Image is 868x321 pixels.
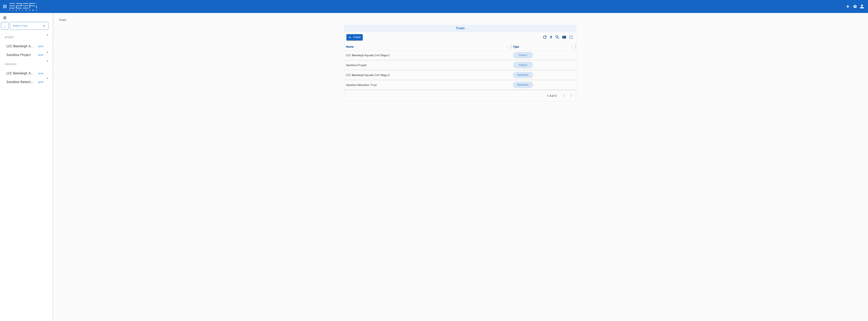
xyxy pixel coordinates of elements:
[38,45,44,48] span: open
[2,32,47,42] div: project
[516,53,529,57] span: Project
[561,34,568,41] button: Show/Hide columns
[38,72,44,75] span: open
[346,34,363,40] span: Add Trust
[38,81,44,83] span: open
[515,73,531,77] span: Retention
[346,63,367,67] span: Sandbox Project
[568,34,574,41] button: Toggle full screen
[2,59,47,69] div: retention
[548,34,554,40] button: Download CSV
[513,44,519,49] div: Type
[561,94,568,98] span: Go to previous page
[504,44,511,50] button: Column Actions
[516,63,529,67] span: Project
[59,19,862,21] nav: breadcrumb
[41,23,47,29] button: Close
[554,34,561,41] button: Show/Hide search
[6,53,31,57] p: Sandbox Project
[541,34,548,41] span: Refresh Data
[38,54,44,56] span: open
[346,34,363,40] button: Create
[346,26,575,30] h6: Trusts
[59,19,66,21] a: Trusts
[346,53,390,57] span: LCC Beenleigh Aquatic Cntr Stage 2
[6,71,33,76] p: LCC Beenleigh A...
[346,44,354,49] div: Name
[12,24,41,28] input: Select Trust
[568,94,574,98] span: Go to next page
[545,94,558,98] span: 1-4 of 4
[515,83,531,87] span: Retention
[353,35,361,40] p: Create
[6,80,33,84] p: Sandbox Retenti...
[346,73,390,77] span: LCC Beenleigh Aquatic Cntr Stage 2
[569,44,575,50] button: Column Actions
[346,83,377,87] span: Sandbox Retention Trust
[6,44,33,49] p: LCC Beenleigh A...
[1,22,8,30] div: ...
